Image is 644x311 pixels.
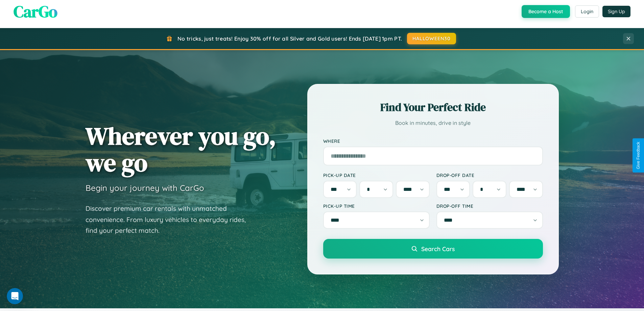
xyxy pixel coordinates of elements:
h3: Begin your journey with CarGo [86,183,204,193]
p: Discover premium car rentals with unmatched convenience. From luxury vehicles to everyday rides, ... [86,203,255,236]
span: CarGo [14,0,57,23]
label: Drop-off Time [436,203,543,209]
button: HALLOWEEN30 [407,33,456,44]
label: Pick-up Date [323,172,430,178]
iframe: Intercom live chat [7,288,23,304]
h2: Find Your Perfect Ride [323,100,543,115]
label: Drop-off Date [436,172,543,178]
span: No tricks, just treats! Enjoy 30% off for all Silver and Gold users! Ends [DATE] 1pm PT. [177,35,402,42]
label: Where [323,138,543,144]
p: Book in minutes, drive in style [323,118,543,128]
span: Search Cars [421,245,455,252]
div: Give Feedback [636,142,641,169]
button: Sign Up [602,6,630,17]
button: Login [575,5,599,18]
button: Become a Host [522,5,570,18]
label: Pick-up Time [323,203,430,209]
button: Search Cars [323,239,543,259]
h1: Wherever you go, we go [86,123,276,176]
